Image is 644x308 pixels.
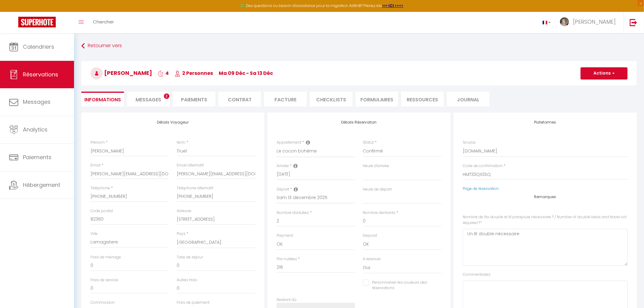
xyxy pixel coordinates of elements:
[277,140,301,145] label: Appartement
[463,195,628,199] h4: Remarques
[264,92,307,107] li: Facture
[177,254,203,260] label: Taxe de séjour
[560,17,569,26] img: ...
[310,92,352,107] li: CHECKLISTS
[463,214,628,226] label: Nombre de lits double et lit parapluie nécessaire ? / Number of double beds and travel cot requir...
[23,153,51,161] span: Paiements
[277,120,441,124] h4: Détails Réservation
[90,254,121,260] label: Frais de ménage
[23,181,60,189] span: Hébergement
[363,187,392,192] label: Heure de départ
[177,185,214,191] label: Téléphone alternatif
[90,277,118,283] label: Frais de service
[23,71,58,78] span: Réservations
[175,70,213,77] span: 2 Personnes
[401,92,444,107] li: Ressources
[90,163,101,168] label: Email
[463,140,476,145] label: Source
[88,12,119,33] a: Chercher
[219,70,273,77] span: ma 09 Déc - sa 13 Déc
[277,163,289,169] label: Arrivée
[630,19,637,26] img: logout
[177,163,204,168] label: Email alternatif
[555,12,623,33] a: ... [PERSON_NAME]
[277,233,293,239] label: Payment
[177,140,186,145] label: Nom
[158,70,169,77] span: 4
[90,300,115,306] label: Commission
[218,92,261,107] li: Contrat
[277,256,297,262] label: Prix nuitées
[164,93,169,99] span: 2
[177,300,210,306] label: Frais de paiement
[90,231,98,237] label: Ville
[277,297,296,303] label: Restant dû
[363,140,374,145] label: Statut
[81,92,124,107] li: Informations
[277,187,289,192] label: Départ
[356,92,398,107] li: FORMULAIRES
[177,208,192,214] label: Adresse
[136,96,161,103] span: Messages
[463,120,628,124] h4: Plateformes
[382,3,404,8] a: >>> ICI <<<<
[81,40,637,51] a: Retourner vers
[573,18,616,26] span: [PERSON_NAME]
[581,67,628,79] button: Actions
[363,233,377,239] label: Deposit
[363,256,381,262] label: A relancer
[90,140,105,145] label: Prénom
[177,277,197,283] label: Autres frais
[363,163,389,169] label: Heure d'arrivée
[23,98,51,106] span: Messages
[463,186,499,191] a: Page de réservation
[90,185,110,191] label: Téléphone
[23,126,48,133] span: Analytics
[463,163,503,169] label: Code de confirmation
[363,210,396,216] label: Nombre d'enfants
[277,210,309,216] label: Nombre d'adultes
[447,92,490,107] li: Journal
[23,43,54,51] span: Calendriers
[90,120,255,124] h4: Détails Voyageur
[90,69,152,77] span: [PERSON_NAME]
[173,92,215,107] li: Paiements
[93,19,114,25] span: Chercher
[177,231,186,237] label: Pays
[463,272,490,278] label: Commentaires
[18,17,56,27] img: Super Booking
[90,208,113,214] label: Code postal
